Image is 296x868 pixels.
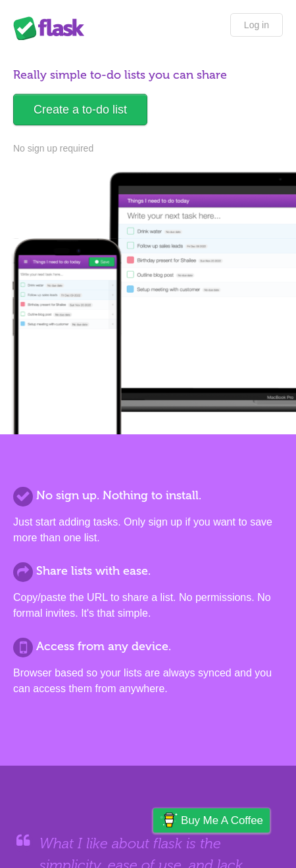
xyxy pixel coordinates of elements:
[153,808,270,833] a: Buy me a coffee
[181,809,263,832] span: Buy me a coffee
[13,94,147,125] a: Create a to-do list
[160,809,178,831] img: Buy me a coffee
[13,142,283,155] p: No sign up required
[13,66,283,84] h1: Really simple to-do lists you can share
[13,562,283,580] h2: Share lists with ease.
[13,590,283,621] p: Copy/paste the URL to share a list. No permissions. No formal invites. It's that simple.
[13,665,283,697] p: Browser based so your lists are always synced and you can access them from anywhere.
[13,16,92,40] div: Flask Lists
[13,514,283,546] p: Just start adding tasks. Only sign up if you want to save more than one list.
[230,13,283,37] a: Log in
[13,487,283,505] h2: No sign up. Nothing to install.
[13,638,283,655] h2: Access from any device.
